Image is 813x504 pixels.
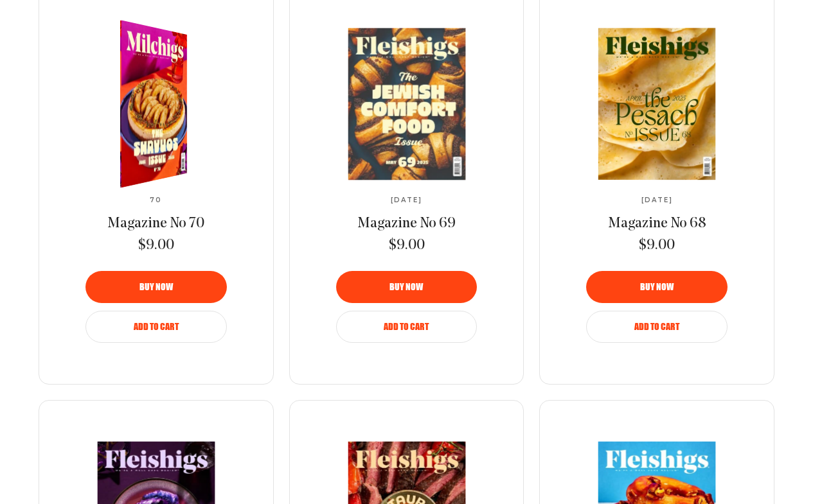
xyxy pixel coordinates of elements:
[549,28,764,180] a: Magazine No 68Magazine No 68
[586,311,728,343] button: Add to Cart
[357,214,456,234] a: Magazine No 69
[389,236,425,256] span: $9.00
[639,236,675,256] span: $9.00
[150,196,162,204] span: 70
[84,13,207,196] img: Magazine No 70
[85,12,208,196] img: Magazine No 70
[549,28,765,180] img: Magazine No 68
[608,216,706,231] span: Magazine No 68
[357,216,456,231] span: Magazine No 69
[107,214,204,234] a: Magazine No 70
[134,322,179,331] span: Add to Cart
[299,28,514,180] a: Magazine No 69Magazine No 69
[640,282,674,291] span: Buy now
[49,28,264,180] a: Magazine No 70Magazine No 70
[389,282,423,291] span: Buy now
[85,271,227,303] button: Buy now
[139,282,173,291] span: Buy now
[641,196,673,204] span: [DATE]
[608,214,706,234] a: Magazine No 68
[138,236,174,256] span: $9.00
[634,322,679,331] span: Add to Cart
[336,311,478,343] button: Add to Cart
[299,28,514,180] img: Magazine No 69
[586,271,728,303] button: Buy now
[391,196,422,204] span: [DATE]
[336,271,478,303] button: Buy now
[107,216,204,231] span: Magazine No 70
[85,311,227,343] button: Add to Cart
[384,322,429,331] span: Add to Cart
